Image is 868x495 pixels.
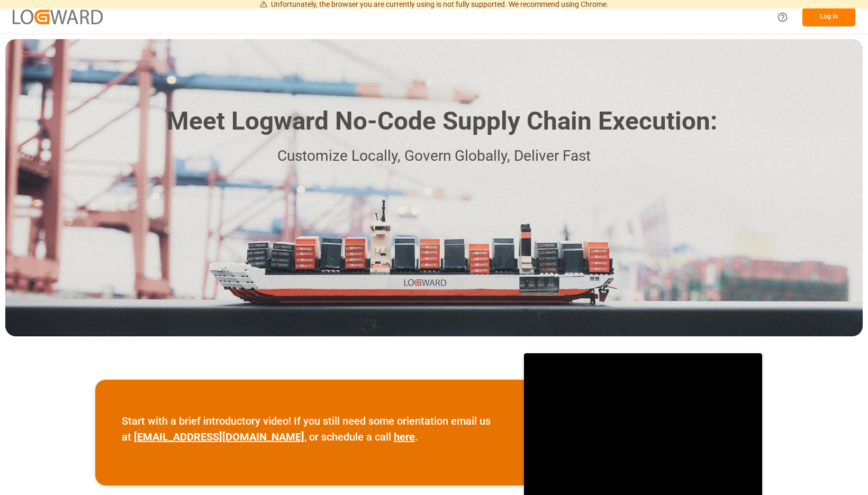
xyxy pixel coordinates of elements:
h1: Meet Logward No-Code Supply Chain Execution: [167,103,717,140]
a: [EMAIL_ADDRESS][DOMAIN_NAME] [134,430,304,443]
p: Customize Locally, Govern Globally, Deliver Fast [151,144,717,168]
p: Start with a brief introductory video! If you still need some orientation email us at , or schedu... [122,413,498,445]
img: Logward_new_orange.png [13,10,103,24]
a: here [394,430,415,443]
button: Log In [802,8,855,26]
button: Help Center [771,5,794,29]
